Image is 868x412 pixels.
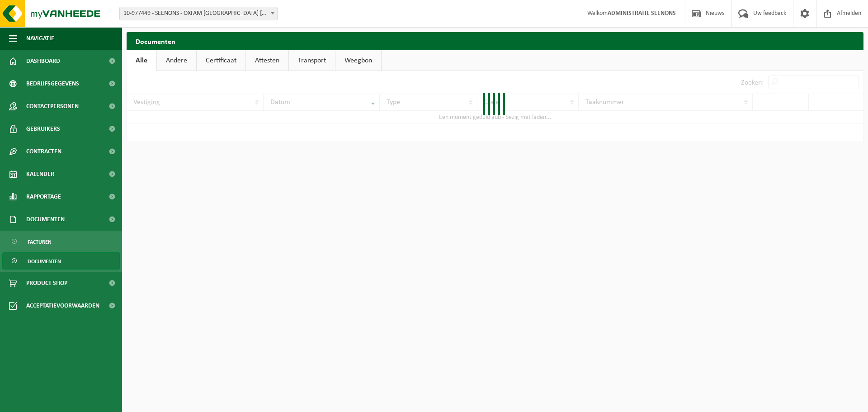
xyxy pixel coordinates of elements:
[26,140,61,163] span: Contracten
[26,50,60,72] span: Dashboard
[127,32,863,50] h2: Documenten
[127,50,156,71] a: Alle
[26,294,99,317] span: Acceptatievoorwaarden
[157,50,196,71] a: Andere
[26,72,79,95] span: Bedrijfsgegevens
[197,50,245,71] a: Certificaat
[26,27,54,50] span: Navigatie
[2,233,120,250] a: Facturen
[26,95,79,118] span: Contactpersonen
[608,10,676,17] strong: ADMINISTRATIE SEENONS
[119,7,278,20] span: 10-977449 - SEENONS - OXFAM YUNUS CENTER HAREN - HAREN
[246,50,288,71] a: Attesten
[26,185,61,208] span: Rapportage
[2,252,120,270] a: Documenten
[26,208,65,231] span: Documenten
[28,233,52,251] span: Facturen
[120,7,277,20] span: 10-977449 - SEENONS - OXFAM YUNUS CENTER HAREN - HAREN
[335,50,381,71] a: Weegbon
[26,163,54,185] span: Kalender
[26,118,60,140] span: Gebruikers
[289,50,335,71] a: Transport
[26,272,67,294] span: Product Shop
[28,253,61,270] span: Documenten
